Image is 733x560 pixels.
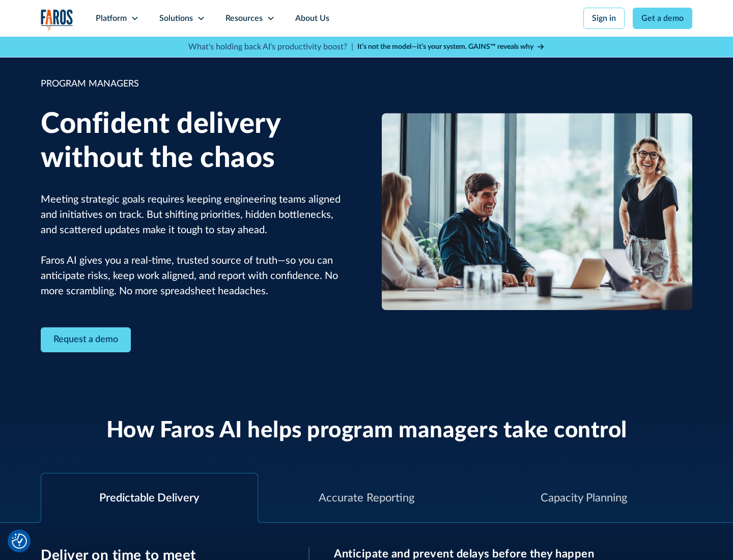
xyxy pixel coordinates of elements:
[583,8,625,29] a: Sign in
[41,192,351,299] p: Meeting strategic goals requires keeping engineering teams aligned and initiatives on track. But ...
[357,42,545,52] a: It’s not the model—it’s your system. GAINS™ reveals why
[357,43,533,50] strong: It’s not the model—it’s your system. GAINS™ reveals why
[225,12,263,24] div: Resources
[41,107,351,176] h1: Confident delivery without the chaos
[41,9,73,30] img: Logo of the analytics and reporting company Faros.
[159,12,193,24] div: Solutions
[12,534,27,549] button: Cookie Settings
[541,490,627,507] div: Capacity Planning
[319,490,414,507] div: Accurate Reporting
[188,41,353,53] p: What's holding back AI's productivity boost? |
[96,12,127,24] div: Platform
[633,8,692,29] a: Get a demo
[106,417,627,444] h2: How Faros AI helps program managers take control
[99,490,199,507] div: Predictable Delivery
[41,9,73,30] a: home
[12,534,27,549] img: Revisit consent button
[41,327,131,352] a: Contact Modal
[41,77,351,91] div: PROGRAM MANAGERS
